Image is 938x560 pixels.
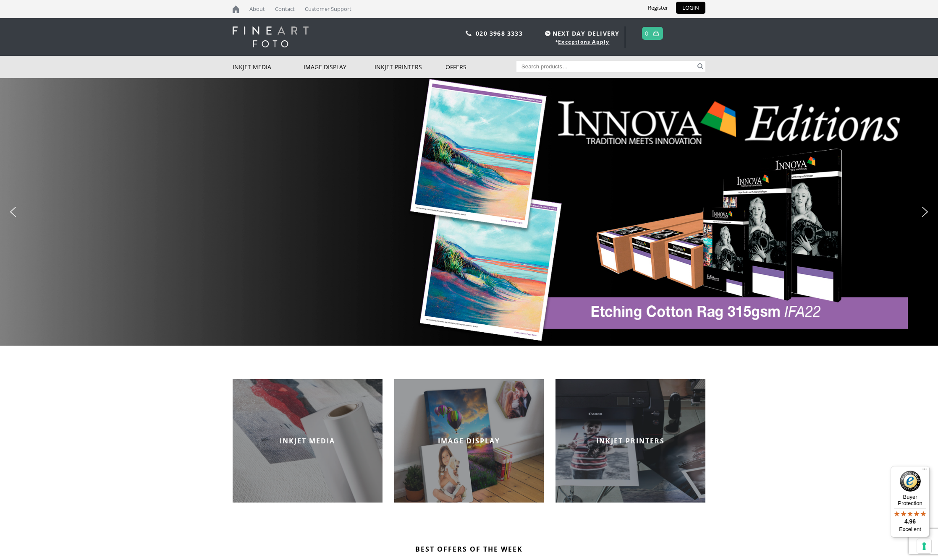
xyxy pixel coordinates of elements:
[233,544,705,554] h2: Best Offers Of The Week
[252,255,305,268] a: ORDER NOW
[891,526,930,533] p: Excellent
[233,26,309,47] img: logo-white.svg
[237,158,416,274] div: Deal of the DayInnova Editions Etching Cotton Rag 315gsm IFA-022 Fine Art Paper 100% cotton rag b...
[233,56,304,78] a: Inkjet Media
[394,436,544,445] h2: IMAGE DISPLAY
[375,56,445,78] a: Inkjet Printers
[516,61,696,72] input: Search products…
[250,162,411,177] a: Deal of the Day
[900,471,921,492] img: Trusted Shops Trustmark
[445,56,516,78] a: Offers
[558,38,609,45] a: Exceptions Apply
[466,31,472,36] img: phone.svg
[250,182,370,202] b: Innova Editions Etching Cotton Rag 315gsm IFA-022 Fine Art Paper
[465,350,473,358] div: Choose slide to display.
[918,205,932,219] img: next arrow
[233,436,383,445] h2: INKJET MEDIA
[891,494,930,506] p: Buyer Protection
[555,436,705,445] h2: INKJET PRINTERS
[250,242,356,250] b: **SAVE 15% on ALL Sheets [DATE]**
[476,29,523,37] a: 020 3968 3333
[891,466,930,537] button: Trusted Shops TrustmarkBuyer Protection4.96Excellent
[653,31,659,36] img: basket.svg
[645,27,649,39] a: 0
[545,31,550,36] img: time.svg
[6,205,20,219] img: previous arrow
[920,466,930,476] button: Menu
[543,29,619,38] span: NEXT DAY DELIVERY
[696,61,705,72] button: Search
[642,2,674,14] a: Register
[917,539,931,553] button: Your consent preferences for tracking technologies
[676,2,705,14] a: LOGIN
[260,257,296,266] div: ORDER NOW
[304,56,375,78] a: Image Display
[250,207,407,242] p: 100% cotton rag base with a traditional printmaking etching surface providing a movement and aest...
[904,518,916,525] span: 4.96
